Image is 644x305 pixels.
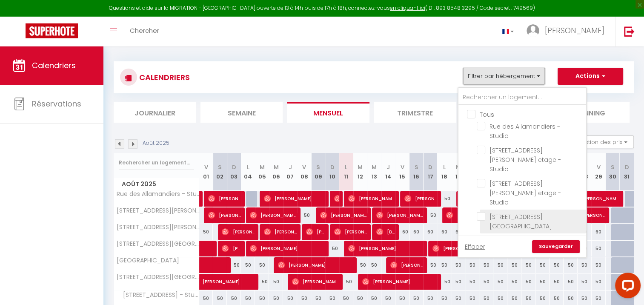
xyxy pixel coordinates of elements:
button: Actions [558,68,623,85]
div: 50 [479,274,493,290]
abbr: V [302,163,306,171]
span: [STREET_ADDRESS][GEOGRAPHIC_DATA] [489,213,552,230]
span: [PERSON_NAME] [264,190,325,207]
span: [PERSON_NAME] [222,224,255,240]
span: [PERSON_NAME] [446,207,521,223]
p: Août 2025 [143,139,169,147]
li: Mensuel [287,102,369,123]
span: Août 2025 [114,178,199,190]
span: Calendriers [32,60,76,71]
div: 50 [535,274,550,290]
a: [PERSON_NAME] [199,274,213,290]
div: 50 [367,257,381,273]
th: 29 [592,153,606,191]
div: 50 [437,191,451,207]
span: [PERSON_NAME] Candide [306,224,325,240]
span: [PERSON_NAME] [572,207,605,223]
span: Chercher [130,26,159,35]
th: 07 [283,153,297,191]
span: [PERSON_NAME] [250,240,325,256]
abbr: M [456,163,461,171]
span: [PERSON_NAME] [320,207,367,223]
span: [PERSON_NAME] [334,190,339,207]
span: [PERSON_NAME] [222,240,240,256]
span: [STREET_ADDRESS][PERSON_NAME] etage - Studio [115,207,200,214]
th: 11 [339,153,353,191]
li: Semaine [200,102,283,123]
abbr: L [443,163,446,171]
abbr: M [260,163,265,171]
img: logout [624,26,635,37]
abbr: V [401,163,404,171]
div: 50 [437,257,451,273]
abbr: L [247,163,249,171]
span: [STREET_ADDRESS][PERSON_NAME] etage - Studio [115,224,200,230]
input: Rechercher un logement... [458,90,586,105]
a: ... [PERSON_NAME] [520,17,615,46]
abbr: M [372,163,377,171]
input: Rechercher un logement... [119,155,194,170]
span: [STREET_ADDRESS][PERSON_NAME] etage - Studio [489,146,561,173]
th: 02 [213,153,227,191]
div: 50 [465,257,479,273]
abbr: S [218,163,222,171]
div: 50 [493,257,507,273]
li: Journalier [114,102,196,123]
div: 50 [199,224,213,240]
div: 50 [437,274,451,290]
div: 50 [241,257,255,273]
span: [PERSON_NAME] [348,240,423,256]
div: 60 [451,224,465,240]
th: 18 [437,153,451,191]
div: 50 [535,257,550,273]
div: 50 [578,257,592,273]
span: [GEOGRAPHIC_DATA] [115,257,179,264]
button: Filtrer par hébergement [463,68,545,85]
div: 50 [507,257,521,273]
abbr: M [358,163,363,171]
div: 50 [564,257,578,273]
div: 50 [521,257,535,273]
span: [PERSON_NAME] [292,273,339,290]
div: 50 [592,274,606,290]
div: 60 [437,224,451,240]
div: 50 [339,274,353,290]
h3: CALENDRIERS [137,68,190,87]
div: 50 [325,241,339,256]
div: 50 [521,274,535,290]
div: 50 [564,274,578,290]
button: Gestion des prix [570,135,634,148]
abbr: S [316,163,320,171]
span: [PERSON_NAME] [264,224,297,240]
div: 50 [451,257,465,273]
span: [PERSON_NAME] [208,190,241,207]
span: [PERSON_NAME] [208,207,241,223]
span: Réservations [32,98,81,109]
abbr: L [345,163,347,171]
th: 19 [451,153,465,191]
span: [PERSON_NAME] [362,273,437,290]
div: 50 [297,207,311,223]
div: 50 [550,257,564,273]
span: [PERSON_NAME] [348,190,395,207]
th: 04 [241,153,255,191]
th: 08 [297,153,311,191]
div: Filtrer par hébergement [458,87,587,258]
th: 30 [606,153,620,191]
div: 60 [395,224,409,240]
div: 50 [465,274,479,290]
abbr: D [232,163,236,171]
span: [PERSON_NAME] [390,257,423,273]
th: 13 [367,153,381,191]
iframe: LiveChat chat widget [608,269,644,305]
th: 15 [395,153,409,191]
a: Chercher [123,17,166,46]
abbr: V [597,163,601,171]
abbr: S [611,163,615,171]
span: [STREET_ADDRESS][GEOGRAPHIC_DATA] [115,241,200,247]
li: Trimestre [374,102,456,123]
a: Effacer [465,242,485,251]
th: 09 [311,153,325,191]
th: 01 [199,153,213,191]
